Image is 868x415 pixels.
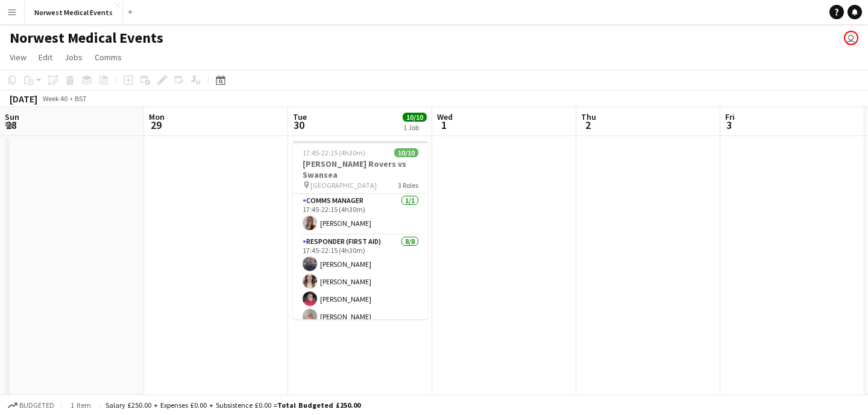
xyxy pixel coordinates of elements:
[147,118,165,132] span: 29
[66,401,95,410] span: 1 item
[303,148,365,157] span: 17:45-22:15 (4h30m)
[293,235,428,398] app-card-role: Responder (First Aid)8/817:45-22:15 (4h30m)[PERSON_NAME][PERSON_NAME][PERSON_NAME][PERSON_NAME]
[19,401,54,410] span: Budgeted
[293,141,428,319] app-job-card: 17:45-22:15 (4h30m)10/10[PERSON_NAME] Rovers vs Swansea [GEOGRAPHIC_DATA]3 RolesComms Manager1/11...
[293,111,307,122] span: Tue
[291,118,307,132] span: 30
[10,93,37,105] div: [DATE]
[437,111,453,122] span: Wed
[310,181,377,190] span: [GEOGRAPHIC_DATA]
[90,49,127,65] a: Comms
[39,52,52,63] span: Edit
[277,401,360,410] span: Total Budgeted £250.00
[105,401,360,410] div: Salary £250.00 + Expenses £0.00 + Subsistence £0.00 =
[403,123,426,132] div: 1 Job
[75,94,87,103] div: BST
[5,111,19,122] span: Sun
[95,52,122,63] span: Comms
[149,111,165,122] span: Mon
[723,118,735,132] span: 3
[394,148,418,157] span: 10/10
[64,52,83,63] span: Jobs
[60,49,87,65] a: Jobs
[435,118,453,132] span: 1
[10,52,27,63] span: View
[581,111,596,122] span: Thu
[34,49,57,65] a: Edit
[398,181,418,190] span: 3 Roles
[579,118,596,132] span: 2
[293,158,428,180] h3: [PERSON_NAME] Rovers vs Swansea
[403,113,427,122] span: 10/10
[10,29,163,47] h1: Norwest Medical Events
[6,399,56,412] button: Budgeted
[5,49,31,65] a: View
[25,1,123,24] button: Norwest Medical Events
[3,118,19,132] span: 28
[725,111,735,122] span: Fri
[293,194,428,235] app-card-role: Comms Manager1/117:45-22:15 (4h30m)[PERSON_NAME]
[40,94,70,103] span: Week 40
[844,31,858,45] app-user-avatar: Rory Murphy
